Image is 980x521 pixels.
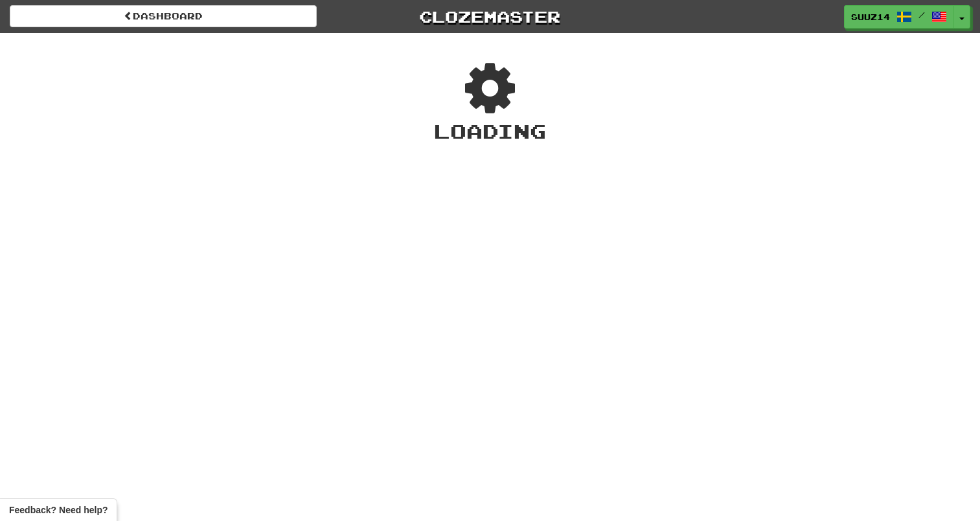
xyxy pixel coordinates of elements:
span: / [918,10,925,19]
span: Open feedback widget [9,504,108,516]
a: Suuz14 / [844,5,954,29]
a: Dashboard [10,5,317,27]
a: Clozemaster [336,5,643,28]
span: Suuz14 [851,11,890,23]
